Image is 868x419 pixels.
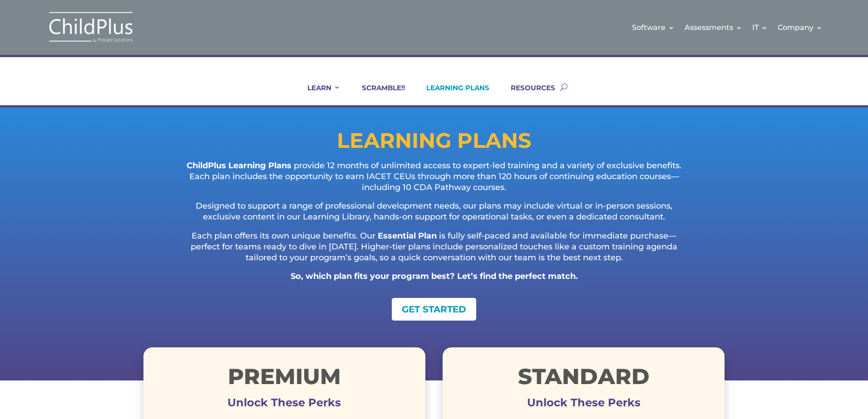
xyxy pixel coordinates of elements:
strong: ChildPlus Learning Plans [187,161,291,171]
a: LEARN [296,83,340,105]
strong: So, which plan fits your program best? Let’s find the perfect match. [291,271,578,281]
p: provide 12 months of unlimited access to expert-led training and a variety of exclusive benefits.... [180,161,688,201]
a: Software [632,9,675,46]
h1: Premium [143,365,425,392]
a: SCRAMBLE!! [350,83,405,105]
h3: Unlock These Perks [443,403,725,407]
a: IT [752,9,768,46]
p: Each plan offers its own unique benefits. Our is fully self-paced and available for immediate pur... [180,231,688,271]
a: LEARNING PLANS [415,83,489,105]
strong: Essential Plan [378,231,437,241]
a: Company [778,9,823,46]
h1: LEARNING PLANS [143,130,725,156]
h3: Unlock These Perks [143,403,425,407]
h1: STANDARD [443,365,725,392]
a: RESOURCES [499,83,555,105]
a: GET STARTED [392,298,476,321]
p: Designed to support a range of professional development needs, our plans may include virtual or i... [180,201,688,231]
a: Assessments [685,9,742,46]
